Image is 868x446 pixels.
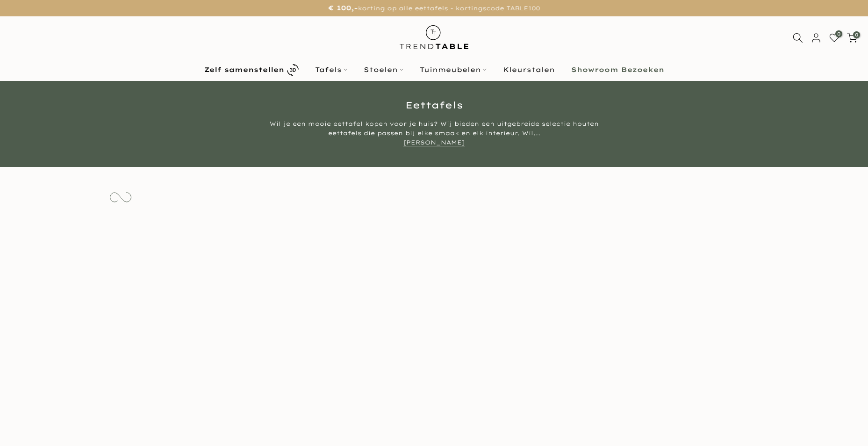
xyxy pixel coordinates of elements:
b: Zelf samenstellen [204,66,284,73]
strong: € 100,- [328,4,358,12]
img: trend-table [393,16,475,58]
a: Showroom Bezoeken [563,64,672,75]
h1: Eettafels [161,101,708,110]
span: 0 [835,30,842,37]
b: Showroom Bezoeken [571,66,664,73]
a: Tuinmeubelen [411,64,495,75]
p: korting op alle eettafels - kortingscode TABLE100 [12,2,856,14]
a: Zelf samenstellen [196,62,307,78]
a: Kleurstalen [495,64,563,75]
div: Wil je een mooie eettafel kopen voor je huis? Wij bieden een uitgebreide selectie houten eettafel... [259,119,610,147]
a: Stoelen [355,64,411,75]
a: [PERSON_NAME] [403,139,465,146]
a: Tafels [307,64,355,75]
a: 0 [829,33,839,43]
span: 0 [853,31,860,38]
a: 0 [847,33,857,43]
